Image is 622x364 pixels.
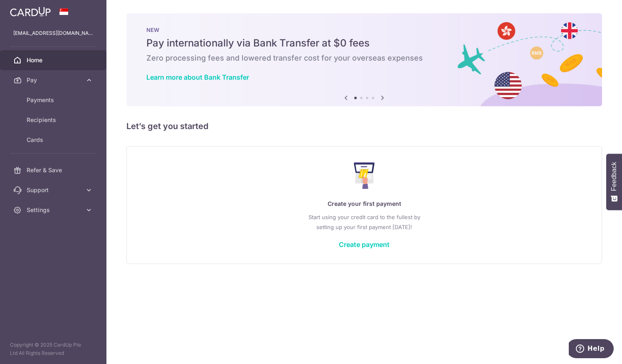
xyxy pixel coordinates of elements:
[126,13,602,106] img: Bank transfer banner
[143,212,585,232] p: Start using your credit card to the fullest by setting up your first payment [DATE]!
[610,162,618,191] span: Feedback
[143,199,585,209] p: Create your first payment
[606,154,622,210] button: Feedback - Show survey
[569,339,614,360] iframe: Opens a widget where you can find more information
[146,73,249,81] a: Learn more about Bank Transfer
[13,29,93,37] p: [EMAIL_ADDRESS][DOMAIN_NAME]
[354,162,375,189] img: Make Payment
[27,116,81,124] span: Recipients
[27,56,81,64] span: Home
[146,37,582,50] h5: Pay internationally via Bank Transfer at $0 fees
[146,27,582,33] p: NEW
[27,76,81,84] span: Pay
[27,166,81,174] span: Refer & Save
[27,206,81,214] span: Settings
[27,186,81,194] span: Support
[339,240,390,249] a: Create payment
[27,136,81,144] span: Cards
[10,7,51,17] img: CardUp
[146,53,582,63] h6: Zero processing fees and lowered transfer cost for your overseas expenses
[126,120,602,133] h5: Let’s get you started
[27,96,81,104] span: Payments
